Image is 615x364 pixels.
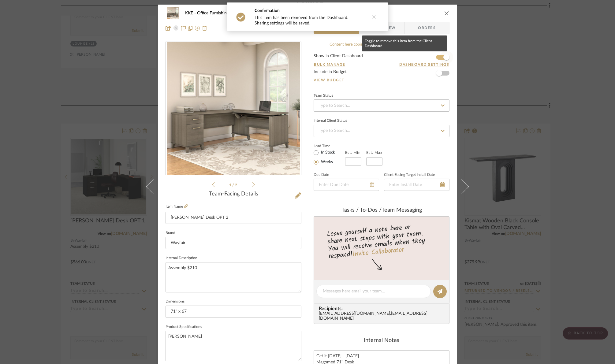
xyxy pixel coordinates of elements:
[255,8,356,14] div: Confirmation
[314,173,329,176] label: Due Date
[166,42,301,175] div: 0
[166,204,188,209] label: Item Name
[314,207,449,214] div: team Messaging
[229,183,232,187] span: 1
[314,149,345,166] mat-radio-group: Select item type
[166,237,301,249] input: Enter Brand
[314,337,449,344] div: Internal Notes
[384,173,435,176] label: Client-Facing Target Install Date
[367,22,396,34] span: Client View
[197,11,235,15] span: Office Furnishings
[399,62,449,67] button: Dashboard Settings
[314,78,449,83] a: View Budget
[314,62,346,67] button: Bulk Manage
[313,221,450,262] div: Leave yourself a note here or share next steps with your team. You will receive emails when they ...
[232,183,235,187] span: /
[166,306,301,318] input: Enter the dimensions of this item
[314,99,449,112] input: Type to Search…
[314,179,379,191] input: Enter Due Date
[341,207,382,213] span: Tasks / To-Dos /
[166,7,180,19] img: c9b5ed74-0cf9-4cb8-98c5-062ab61eef3f_48x40.jpg
[366,150,382,155] label: Est. Max
[314,125,449,137] input: Type to Search…
[319,311,447,321] div: [EMAIL_ADDRESS][DOMAIN_NAME] , [EMAIL_ADDRESS][DOMAIN_NAME]
[314,143,345,149] label: Lead Time
[166,212,301,224] input: Enter Item Name
[314,42,449,48] div: Content here copies to Client View - confirm visibility there.
[166,257,197,260] label: Internal Description
[314,119,347,122] div: Internal Client Status
[411,22,442,34] span: Orders
[166,232,175,235] label: Brand
[319,306,447,311] span: Recipients:
[202,26,207,31] img: Remove from project
[320,150,335,155] label: In Stock
[352,245,404,260] a: Invite Collaborator
[314,94,333,97] div: Team Status
[166,325,202,329] label: Product Specifications
[255,15,356,26] div: This item has been removed from the Dashboard. Sharing settings will be saved.
[444,10,449,16] button: close
[345,150,361,155] label: Est. Min
[384,179,449,191] input: Enter Install Date
[166,191,301,198] div: Team-Facing Details
[185,11,197,15] span: KKE
[167,42,300,175] img: c9b5ed74-0cf9-4cb8-98c5-062ab61eef3f_436x436.jpg
[320,159,333,165] label: Weeks
[166,300,184,303] label: Dimensions
[235,183,238,187] span: 2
